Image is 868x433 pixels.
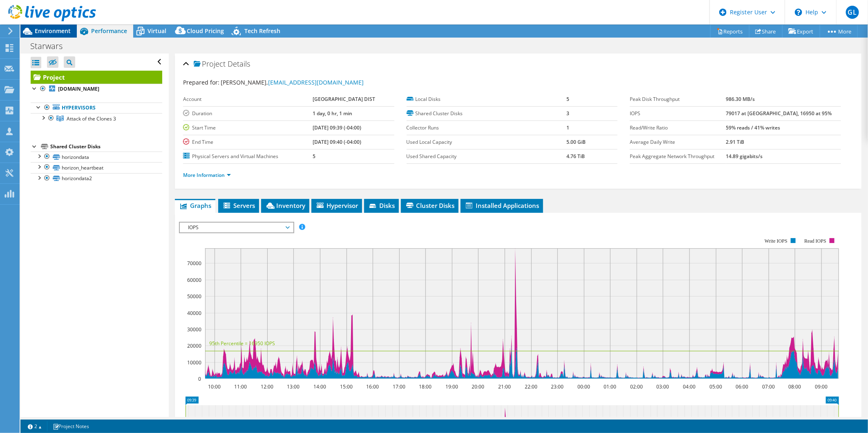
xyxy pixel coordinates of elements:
[244,27,280,35] span: Tech Refresh
[31,113,162,124] a: Attack of the Clones 3
[407,124,567,132] label: Collector Runs
[788,383,801,390] text: 08:00
[846,6,859,19] span: GL
[445,383,458,390] text: 19:00
[368,201,395,210] span: Disks
[91,27,127,35] span: Performance
[35,27,71,35] span: Environment
[567,110,570,117] b: 3
[630,109,726,118] label: IOPS
[183,109,313,118] label: Duration
[407,138,567,146] label: Used Local Capacity
[183,172,231,179] a: More Information
[187,359,201,366] text: 10000
[179,201,211,210] span: Graphs
[313,124,361,131] b: [DATE] 09:39 (-04:00)
[187,342,201,349] text: 20000
[265,201,305,210] span: Inventory
[765,238,787,244] text: Write IOPS
[630,124,726,132] label: Read/Write Ratio
[407,109,567,118] label: Shared Cluster Disks
[209,340,275,347] text: 95th Percentile = 16950 IOPS
[683,383,696,390] text: 04:00
[187,326,201,333] text: 30000
[67,115,116,122] span: Attack of the Clones 3
[268,78,364,86] a: [EMAIL_ADDRESS][DOMAIN_NAME]
[222,201,255,210] span: Servers
[656,383,669,390] text: 03:00
[472,383,484,390] text: 20:00
[465,201,539,210] span: Installed Applications
[525,383,537,390] text: 22:00
[577,383,590,390] text: 00:00
[187,277,201,283] text: 60000
[27,42,75,51] h1: Starwars
[315,201,358,210] span: Hypervisor
[726,124,781,131] b: 59% reads / 41% writes
[407,152,567,161] label: Used Shared Capacity
[630,383,643,390] text: 02:00
[726,96,755,103] b: 986.30 MB/s
[31,152,162,162] a: horizondata
[31,71,162,84] a: Project
[31,173,162,184] a: horizondata2
[183,138,313,146] label: End Time
[567,124,570,131] b: 1
[340,383,353,390] text: 15:00
[313,383,326,390] text: 14:00
[187,310,201,317] text: 40000
[148,27,166,35] span: Virtual
[198,375,201,382] text: 0
[313,110,352,117] b: 1 day, 0 hr, 1 min
[630,152,726,161] label: Peak Aggregate Network Throughput
[22,421,47,431] a: 2
[234,383,247,390] text: 11:00
[184,223,289,232] span: IOPS
[261,383,273,390] text: 12:00
[287,383,300,390] text: 13:00
[194,60,226,68] span: Project
[366,383,379,390] text: 16:00
[47,421,95,431] a: Project Notes
[228,59,250,69] span: Details
[726,110,832,117] b: 79017 at [GEOGRAPHIC_DATA], 16950 at 95%
[726,153,763,160] b: 14.89 gigabits/s
[762,383,775,390] text: 07:00
[31,84,162,94] a: [DOMAIN_NAME]
[31,162,162,173] a: horizon_heartbeat
[709,383,722,390] text: 05:00
[208,383,221,390] text: 10:00
[795,9,802,16] svg: \n
[551,383,564,390] text: 23:00
[815,383,828,390] text: 09:00
[498,383,511,390] text: 21:00
[313,153,315,160] b: 5
[567,96,570,103] b: 5
[183,95,313,103] label: Account
[187,27,224,35] span: Cloud Pricing
[567,153,585,160] b: 4.76 TiB
[419,383,432,390] text: 18:00
[313,138,361,145] b: [DATE] 09:40 (-04:00)
[782,25,820,38] a: Export
[710,25,749,38] a: Reports
[183,124,313,132] label: Start Time
[749,25,783,38] a: Share
[726,138,745,145] b: 2.91 TiB
[58,85,99,92] b: [DOMAIN_NAME]
[393,383,405,390] text: 17:00
[407,95,567,103] label: Local Disks
[313,96,375,103] b: [GEOGRAPHIC_DATA] DIST
[50,142,162,152] div: Shared Cluster Disks
[630,95,726,103] label: Peak Disk Throughput
[604,383,616,390] text: 01:00
[405,201,454,210] span: Cluster Disks
[187,293,201,300] text: 50000
[736,383,748,390] text: 06:00
[804,238,826,244] text: Read IOPS
[567,138,586,145] b: 5.00 GiB
[183,152,313,161] label: Physical Servers and Virtual Machines
[183,78,219,86] label: Prepared for:
[221,78,364,86] span: [PERSON_NAME],
[187,260,201,267] text: 70000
